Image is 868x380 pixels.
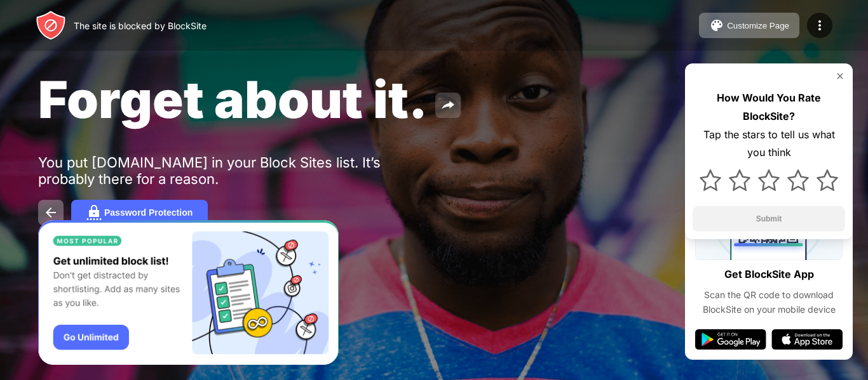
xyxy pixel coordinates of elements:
[812,18,827,33] img: menu-icon.svg
[693,206,845,232] button: Submit
[38,154,431,187] div: You put [DOMAIN_NAME] in your Block Sites list. It’s probably there for a reason.
[817,169,838,191] img: star.svg
[36,10,66,41] img: header-logo.svg
[86,205,102,220] img: password.svg
[440,98,456,113] img: share.svg
[787,169,809,191] img: star.svg
[693,126,845,162] div: Tap the stars to tell us what you think
[71,200,208,225] button: Password Protection
[38,220,339,365] iframe: Banner
[74,20,207,31] div: The site is blocked by BlockSite
[38,69,428,130] span: Forget about it.
[758,169,780,191] img: star.svg
[104,207,193,218] div: Password Protection
[693,89,845,126] div: How Would You Rate BlockSite?
[700,169,721,191] img: star.svg
[695,329,766,350] img: google-play.svg
[771,329,843,350] img: app-store.svg
[727,21,789,30] div: Customize Page
[43,205,58,220] img: back.svg
[835,71,845,81] img: rate-us-close.svg
[709,18,724,33] img: pallet.svg
[695,288,843,317] div: Scan the QR code to download BlockSite on your mobile device
[729,169,750,191] img: star.svg
[699,13,799,38] button: Customize Page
